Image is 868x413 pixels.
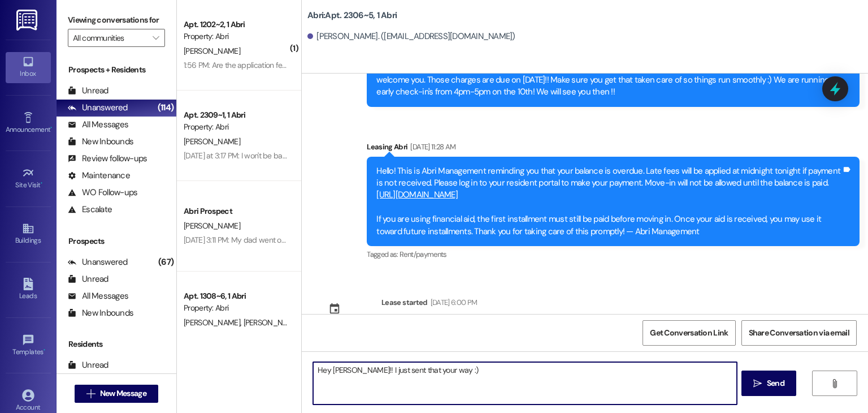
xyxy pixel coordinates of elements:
[6,219,51,249] a: Buildings
[643,320,735,346] button: Get Conversation Link
[184,235,505,245] div: [DATE] 3:11 PM: My dad went on it and he said every space that it says to sign is "student signat...
[184,290,288,302] div: Apt. 1308~6, 1 Abri
[741,320,857,346] button: Share Conversation via email
[184,221,240,231] span: [PERSON_NAME]
[100,388,146,399] span: New Message
[153,33,159,42] i: 
[767,377,784,389] span: Send
[367,141,860,157] div: Leasing Abri
[75,385,158,403] button: New Message
[184,136,240,147] span: [PERSON_NAME]
[376,189,458,200] a: [URL][DOMAIN_NAME]
[307,31,515,42] div: [PERSON_NAME]. ([EMAIL_ADDRESS][DOMAIN_NAME])
[41,179,42,187] span: •
[184,205,288,217] div: Abri Prospect
[6,274,51,305] a: Leads
[650,327,728,339] span: Get Conversation Link
[44,346,45,354] span: •
[244,317,303,328] span: [PERSON_NAME]
[367,246,860,263] div: Tagged as:
[68,273,108,285] div: Unread
[6,164,51,194] a: Site Visit •
[741,371,796,396] button: Send
[16,10,40,31] img: ResiDesk Logo
[184,302,288,314] div: Property: Abri
[753,379,762,388] i: 
[57,338,176,350] div: Residents
[57,235,176,247] div: Prospects
[381,296,428,308] div: Lease started
[400,249,447,259] span: Rent/payments
[428,296,478,308] div: [DATE] 6:00 PM
[184,121,288,133] div: Property: Abri
[68,119,128,131] div: All Messages
[155,99,176,117] div: (114)
[68,187,137,199] div: WO Follow-ups
[6,52,51,83] a: Inbox
[376,62,841,98] div: Hey [PERSON_NAME]! This is Preslee with Abri Apartments. I just added your charges for early move...
[68,153,147,165] div: Review follow-ups
[68,256,128,268] div: Unanswered
[6,330,51,361] a: Templates •
[307,10,397,21] b: Abri: Apt. 2306~5, 1 Abri
[184,109,288,121] div: Apt. 2309~1, 1 Abri
[68,359,108,371] div: Unread
[68,307,133,319] div: New Inbounds
[313,362,736,405] textarea: Hey [PERSON_NAME]!! I just sent that your way :
[155,253,176,271] div: (67)
[50,124,52,132] span: •
[749,327,849,339] span: Share Conversation via email
[830,379,839,388] i: 
[184,317,244,328] span: [PERSON_NAME]
[68,136,133,148] div: New Inbounds
[86,389,95,398] i: 
[68,85,108,97] div: Unread
[184,60,413,70] div: 1:56 PM: Are the application fees still applicable even tho I'm resigning?
[184,150,389,161] div: [DATE] at 3:17 PM: I won't be back home when the office is open
[184,332,289,342] div: [DATE] 2:41 PM: Sounds good 👍
[68,290,128,302] div: All Messages
[376,165,841,238] div: Hello! This is Abri Management reminding you that your balance is overdue. Late fees will be appl...
[73,29,147,47] input: All communities
[184,31,288,42] div: Property: Abri
[68,11,165,29] label: Viewing conversations for
[68,204,112,216] div: Escalate
[184,46,240,56] span: [PERSON_NAME]
[184,19,288,31] div: Apt. 1202~2, 1 Abri
[68,102,128,114] div: Unanswered
[57,64,176,76] div: Prospects + Residents
[407,141,455,153] div: [DATE] 11:28 AM
[68,170,130,182] div: Maintenance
